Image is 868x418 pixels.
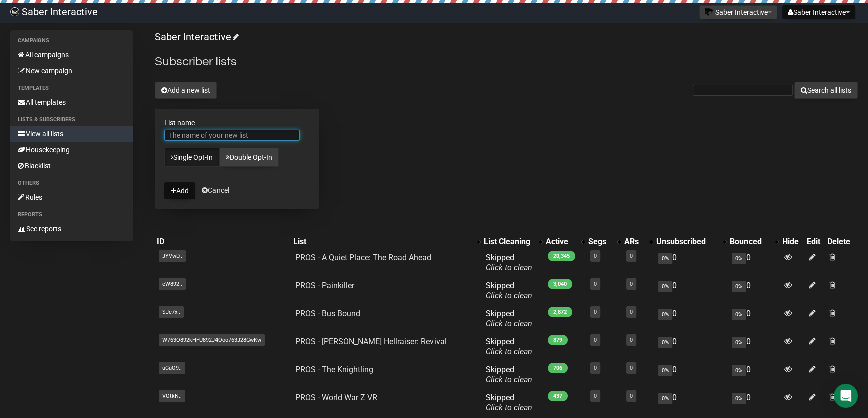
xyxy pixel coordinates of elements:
th: Unsubscribed: No sort applied, activate to apply an ascending sort [654,235,728,249]
div: Delete [827,237,856,247]
div: Bounced [730,237,770,247]
th: Delete: No sort applied, sorting is disabled [825,235,858,249]
div: Edit [806,237,823,247]
span: eW892.. [159,278,186,290]
li: Reports [10,209,133,221]
span: 0% [658,393,672,404]
div: ARs [624,237,644,247]
span: 0% [732,393,746,404]
span: 0% [732,365,746,376]
span: 0% [658,337,672,348]
h2: Subscriber lists [155,53,858,71]
th: Edit: No sort applied, sorting is disabled [804,235,825,249]
span: 0% [732,309,746,320]
td: 0 [728,305,780,333]
a: All templates [10,94,133,110]
td: 0 [654,333,728,361]
div: Active [546,237,576,247]
a: 0 [594,365,597,371]
div: Hide [782,237,802,247]
span: 0% [658,309,672,320]
th: Active: No sort applied, activate to apply an ascending sort [544,235,586,249]
span: 0% [732,337,746,348]
span: VOtkN.. [159,390,185,402]
a: 0 [594,253,597,259]
span: JYVwD.. [159,250,186,262]
label: List name [164,118,310,127]
a: New campaign [10,63,133,79]
a: PROS - A Quiet Place: The Road Ahead [295,253,431,262]
th: Segs: No sort applied, activate to apply an ascending sort [586,235,622,249]
li: Campaigns [10,35,133,47]
a: Click to clean [486,291,532,300]
a: 0 [594,309,597,315]
span: Skipped [486,281,532,300]
span: 20,345 [548,251,575,261]
img: 1.png [705,8,713,16]
a: 0 [594,337,597,343]
span: SJc7x.. [159,306,184,318]
span: 2,872 [548,307,572,317]
a: Click to clean [486,375,532,384]
a: Click to clean [486,263,532,272]
a: Click to clean [486,347,532,356]
td: 0 [728,249,780,277]
li: Templates [10,82,133,94]
span: 0% [658,281,672,292]
div: List [293,237,472,247]
a: PROS - World War Z VR [295,393,377,402]
a: Housekeeping [10,142,133,158]
span: 437 [548,391,568,401]
span: W763O892kHFU892J4Ooo763J28GwKw [159,334,265,346]
a: 0 [630,309,633,315]
a: 0 [630,393,633,399]
td: 0 [728,361,780,389]
th: List: No sort applied, activate to apply an ascending sort [291,235,482,249]
div: Unsubscribed [656,237,718,247]
span: 706 [548,363,568,373]
span: 0% [658,253,672,264]
a: See reports [10,221,133,237]
img: ec1bccd4d48495f5e7d53d9a520ba7e5 [10,7,19,16]
th: ID: No sort applied, sorting is disabled [155,235,291,249]
button: Add a new list [155,82,217,99]
a: Click to clean [486,403,532,412]
div: ID [157,237,289,247]
span: Skipped [486,337,532,356]
li: Lists & subscribers [10,114,133,126]
span: 879 [548,335,568,345]
span: Skipped [486,365,532,384]
div: Open Intercom Messenger [834,384,858,408]
th: ARs: No sort applied, activate to apply an ascending sort [622,235,654,249]
span: 0% [658,365,672,376]
a: 0 [630,281,633,287]
div: Segs [588,237,612,247]
span: 0% [732,253,746,264]
a: Single Opt-In [164,148,220,167]
span: 3,040 [548,279,572,289]
a: Rules [10,189,133,205]
a: PROS - Painkiller [295,281,354,290]
a: 0 [594,281,597,287]
a: Saber Interactive [155,31,237,43]
td: 0 [728,389,780,417]
span: Skipped [486,253,532,272]
input: The name of your new list [164,130,300,141]
span: 0% [732,281,746,292]
span: Skipped [486,393,532,412]
td: 0 [728,277,780,305]
button: Saber Interactive [782,5,855,19]
td: 0 [654,389,728,417]
th: Hide: No sort applied, sorting is disabled [780,235,804,249]
a: Double Opt-In [219,148,279,167]
td: 0 [654,249,728,277]
div: List Cleaning [484,237,534,247]
span: uCuO9.. [159,362,185,374]
a: 0 [630,365,633,371]
a: PROS - The Knightling [295,365,373,374]
a: PROS - [PERSON_NAME] Hellraiser: Revival [295,337,447,346]
td: 0 [654,361,728,389]
a: 0 [630,253,633,259]
a: View all lists [10,126,133,142]
th: Bounced: No sort applied, activate to apply an ascending sort [728,235,780,249]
